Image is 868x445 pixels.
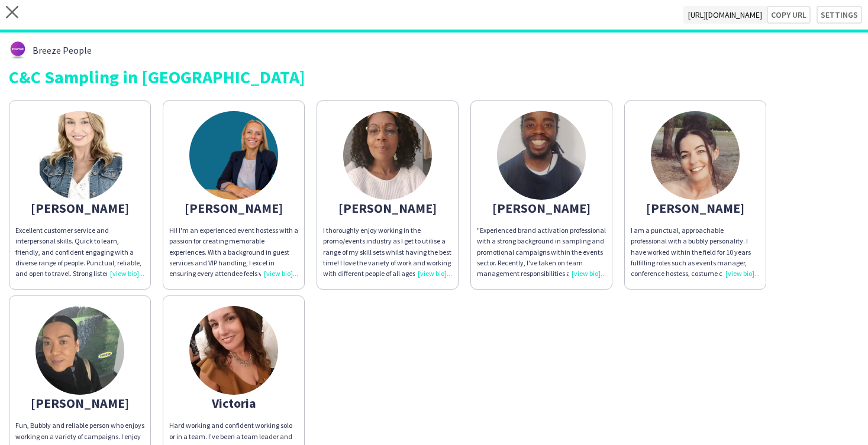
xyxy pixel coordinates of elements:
[497,111,586,200] img: thumb-67cef8b3ae41f.jpg
[343,111,432,200] img: thumb-168424612064638e68b2fe1.jpg
[33,45,92,56] span: Breeze People
[36,306,124,395] img: thumb-65a1a44142c07.jpeg
[169,398,298,408] div: Victoria
[631,225,760,279] div: I am a punctual, approachable professional with a bubbly personality. I have worked within the fi...
[631,203,760,213] div: [PERSON_NAME]
[323,203,452,213] div: [PERSON_NAME]
[477,203,606,213] div: [PERSON_NAME]
[189,111,278,200] img: thumb-66336ab2b0bb5.png
[189,306,278,395] img: thumb-5d23707a32625.jpg
[683,6,767,24] span: [URL][DOMAIN_NAME]
[767,6,811,24] button: Copy url
[323,226,452,375] span: I thoroughly enjoy working in the promo/events industry as I get to utilise a range of my skill s...
[15,398,144,408] div: [PERSON_NAME]
[15,203,144,213] div: [PERSON_NAME]
[15,225,144,279] div: Excellent customer service and interpersonal skills. Quick to learn, friendly, and confident enga...
[9,41,27,59] img: thumb-62876bd588459.png
[169,203,298,213] div: [PERSON_NAME]
[36,111,124,200] img: thumb-5d2e531972e32.jpeg
[817,6,862,24] button: Settings
[477,225,606,279] div: "Experienced brand activation professional with a strong background in sampling and promotional c...
[169,225,298,279] div: Hi! I'm an experienced event hostess with a passion for creating memorable experiences. With a ba...
[651,111,740,200] img: thumb-50e86fa3-10cf-43ca-9e7f-30bd697b830b.jpg
[9,68,859,86] div: C&C Sampling in [GEOGRAPHIC_DATA]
